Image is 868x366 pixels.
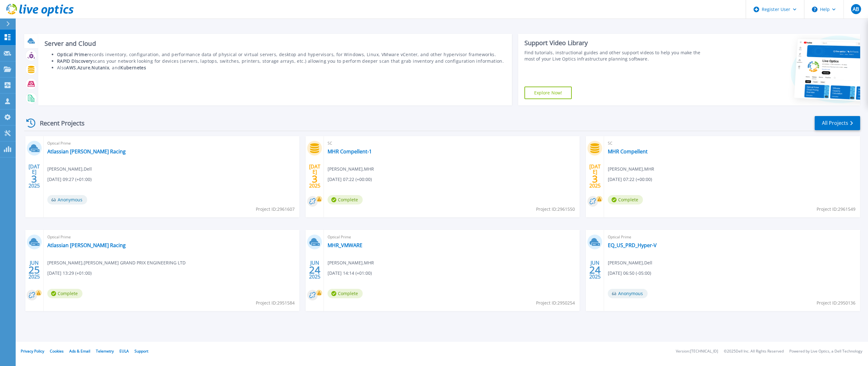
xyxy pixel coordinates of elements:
a: MHR Compellent-1 [328,148,372,155]
span: [PERSON_NAME] , MHR [328,166,374,172]
li: © 2025 Dell Inc. All Rights Reserved [724,349,784,353]
div: [DATE] 2025 [309,165,321,188]
span: [DATE] 06:50 (-05:00) [608,270,651,277]
b: Azure [77,65,90,71]
h3: Server and Cloud [45,40,506,47]
span: [DATE] 07:22 (+00:00) [328,176,372,183]
b: AWS [66,65,76,71]
a: Explore Now! [524,87,572,99]
a: MHR_VMWARE [328,242,362,248]
li: records inventory, configuration, and performance data of physical or virtual servers, desktop an... [57,51,506,58]
span: 3 [312,176,318,182]
a: Atlassian [PERSON_NAME] Racing [47,148,126,155]
a: EQ_US_PRD_Hyper-V [608,242,657,248]
div: JUN 2025 [589,258,601,281]
span: [PERSON_NAME] , Dell [608,259,652,266]
span: Optical Prime [47,234,296,241]
span: SC [608,140,856,147]
span: SC [328,140,576,147]
a: Telemetry [96,348,114,354]
div: Recent Projects [24,115,93,131]
span: Anonymous [47,195,87,204]
span: Complete [608,195,643,204]
span: [DATE] 09:27 (+01:00) [47,176,92,183]
span: [DATE] 07:22 (+00:00) [608,176,652,183]
a: All Projects [815,116,860,130]
li: Version: [TECHNICAL_ID] [676,349,718,353]
div: Find tutorials, instructional guides and other support videos to help you make the most of your L... [524,50,702,62]
span: 3 [31,176,37,182]
li: Also , , , and [57,64,506,71]
span: Project ID: 2961549 [817,206,855,213]
a: Atlassian [PERSON_NAME] Racing [47,242,126,248]
span: [PERSON_NAME] , Dell [47,166,92,172]
a: EULA [119,348,129,354]
span: Project ID: 2951584 [256,300,295,306]
span: 24 [589,267,601,273]
b: RAPID Discovery [57,58,93,64]
span: AB [853,7,859,12]
span: Complete [328,195,363,204]
div: [DATE] 2025 [28,165,40,188]
span: Optical Prime [47,140,296,147]
span: Complete [328,289,363,298]
a: Privacy Policy [21,348,44,354]
div: JUN 2025 [309,258,321,281]
div: JUN 2025 [28,258,40,281]
span: Project ID: 2950136 [817,300,855,306]
b: Nutanix [92,65,109,71]
span: Project ID: 2961607 [256,206,295,213]
div: Support Video Library [524,39,702,47]
span: [DATE] 14:14 (+01:00) [328,270,372,277]
a: Support [134,348,148,354]
span: [PERSON_NAME] , [PERSON_NAME] GRAND PRIX ENGINEERING LTD [47,259,186,266]
span: Optical Prime [608,234,856,241]
span: Anonymous [608,289,648,298]
a: Cookies [50,348,64,354]
span: [PERSON_NAME] , MHR [328,259,374,266]
span: 3 [592,176,598,182]
span: [PERSON_NAME] , MHR [608,166,654,172]
b: Optical Prime [57,51,87,57]
b: Kubernetes [120,65,146,71]
span: [DATE] 13:29 (+01:00) [47,270,92,277]
li: scans your network looking for devices (servers, laptops, switches, printers, storage arrays, etc... [57,58,506,64]
span: Complete [47,289,82,298]
a: MHR Compellent [608,148,648,155]
span: Project ID: 2961550 [536,206,575,213]
span: 25 [29,267,40,273]
span: 24 [309,267,320,273]
span: Project ID: 2950254 [536,300,575,306]
span: Optical Prime [328,234,576,241]
a: Ads & Email [69,348,90,354]
div: [DATE] 2025 [589,165,601,188]
li: Powered by Live Optics, a Dell Technology [789,349,862,353]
